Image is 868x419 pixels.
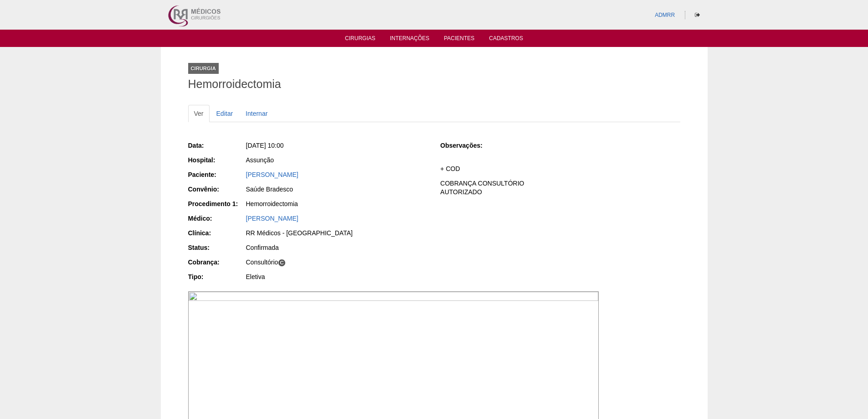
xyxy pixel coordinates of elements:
[345,35,375,44] a: Cirurgias
[246,199,428,208] div: Hemorroidectomia
[246,228,428,238] div: RR Médicos - [GEOGRAPHIC_DATA]
[440,165,680,173] p: + COD
[246,215,298,222] a: [PERSON_NAME]
[240,105,273,122] a: Internar
[440,179,680,197] p: COBRANÇA CONSULTÓRIO AUTORIZADO
[246,142,284,149] span: [DATE] 10:00
[390,35,430,44] a: Internações
[188,199,245,208] div: Procedimento 1:
[246,185,428,194] div: Saúde Bradesco
[246,258,428,267] div: Consultório
[246,243,428,252] div: Confirmada
[695,12,700,18] i: Sair
[188,155,245,165] div: Hospital:
[444,35,474,44] a: Pacientes
[188,243,245,252] div: Status:
[278,259,286,267] span: C
[211,105,239,122] a: Editar
[489,35,523,44] a: Cadastros
[188,63,219,74] div: Cirurgia
[188,170,245,179] div: Paciente:
[655,12,675,18] a: ADMRR
[188,78,680,90] h1: Hemorroidectomia
[188,141,245,150] div: Data:
[246,272,428,281] div: Eletiva
[440,141,497,150] div: Observações:
[188,214,245,223] div: Médico:
[188,185,245,194] div: Convênio:
[188,272,245,281] div: Tipo:
[188,258,245,267] div: Cobrança:
[188,105,210,122] a: Ver
[246,155,428,165] div: Assunção
[188,228,245,238] div: Clínica:
[246,171,298,178] a: [PERSON_NAME]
